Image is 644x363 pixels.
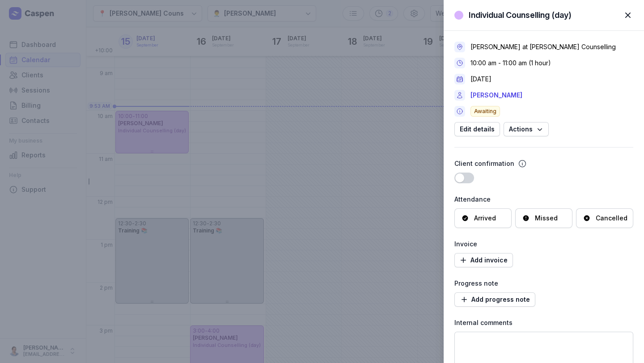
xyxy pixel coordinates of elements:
[460,255,508,266] span: Add invoice
[460,124,495,135] span: Edit details
[454,278,633,289] div: Progress note
[454,122,500,136] button: Edit details
[454,194,633,205] div: Attendance
[454,158,514,169] div: Client confirmation
[460,294,530,305] span: Add progress note
[596,214,627,223] div: Cancelled
[470,59,551,68] div: 10:00 am - 11:00 am (1 hour)
[474,214,496,223] div: Arrived
[469,10,572,21] div: Individual Counselling (day)
[454,317,633,328] div: Internal comments
[470,90,522,101] a: [PERSON_NAME]
[470,42,616,51] div: [PERSON_NAME] at [PERSON_NAME] Counselling
[470,106,500,117] span: Awaiting
[454,239,633,249] div: Invoice
[535,214,558,223] div: Missed
[504,122,549,136] button: Actions
[509,124,543,135] span: Actions
[470,75,491,84] div: [DATE]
